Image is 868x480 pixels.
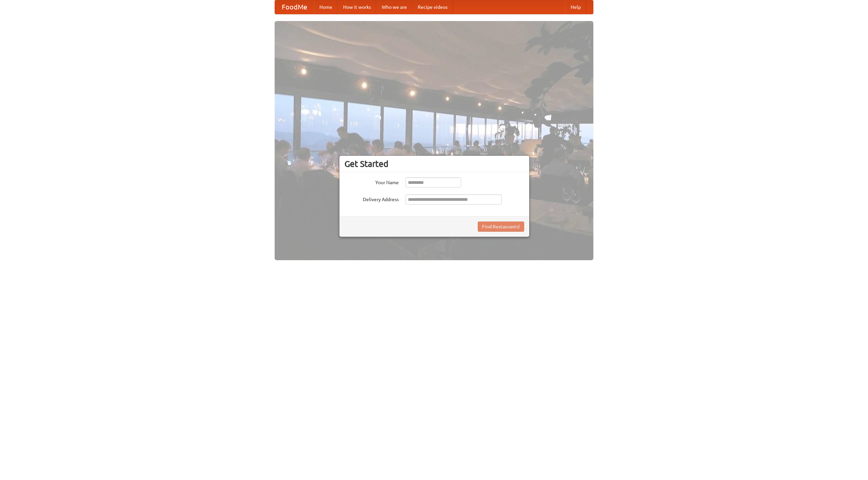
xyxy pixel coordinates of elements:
button: Find Restaurants! [478,222,524,232]
a: Who we are [376,0,412,14]
a: Recipe videos [412,0,453,14]
label: Delivery Address [344,194,399,203]
h3: Get Started [344,159,524,169]
a: Home [314,0,338,14]
a: How it works [338,0,376,14]
label: Your Name [344,177,399,186]
a: FoodMe [275,0,314,14]
a: Help [565,0,586,14]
